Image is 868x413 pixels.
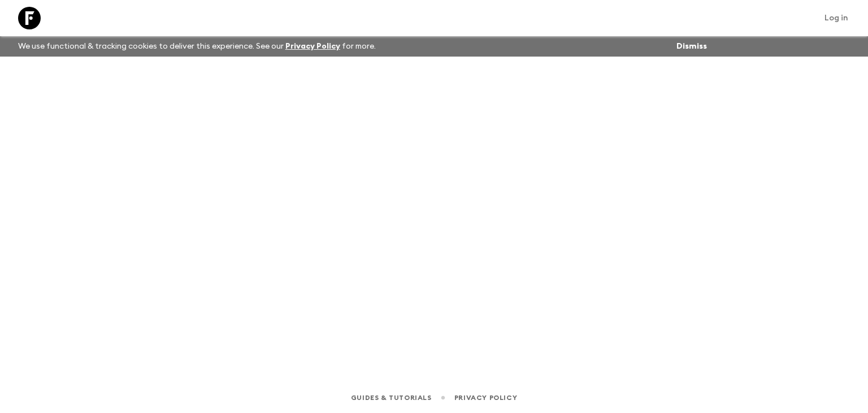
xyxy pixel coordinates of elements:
button: Dismiss [674,38,710,54]
a: Guides & Tutorials [351,392,432,404]
a: Privacy Policy [454,392,517,404]
a: Log in [818,10,854,26]
p: We use functional & tracking cookies to deliver this experience. See our for more. [14,36,380,57]
a: Privacy Policy [285,42,340,50]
